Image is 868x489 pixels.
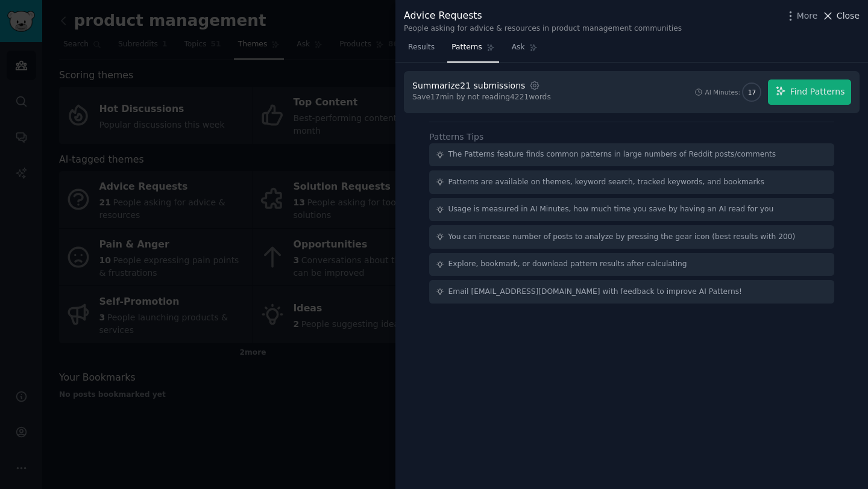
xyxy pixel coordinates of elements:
[448,232,796,243] div: You can increase number of posts to analyze by pressing the gear icon (best results with 200)
[790,86,845,98] span: Find Patterns
[447,38,498,63] a: Patterns
[412,79,525,92] div: Summarize 21 submissions
[448,259,687,270] div: Explore, bookmark, or download pattern results after calculating
[797,10,818,22] span: More
[508,38,542,63] a: Ask
[448,177,764,188] div: Patterns are available on themes, keyword search, tracked keywords, and bookmarks
[448,204,774,215] div: Usage is measured in AI Minutes, how much time you save by having an AI read for you
[768,79,851,105] button: Find Patterns
[412,92,551,103] div: Save 17 min by not reading 4221 words
[404,8,682,23] div: Advice Requests
[451,42,482,53] span: Patterns
[448,149,776,160] div: The Patterns feature finds common patterns in large numbers of Reddit posts/comments
[705,88,740,96] div: AI Minutes:
[512,42,525,53] span: Ask
[429,132,483,142] label: Patterns Tips
[748,88,756,96] span: 17
[822,10,860,22] button: Close
[784,10,818,22] button: More
[404,23,682,34] div: People asking for advice & resources in product management communities
[448,287,743,297] div: Email [EMAIL_ADDRESS][DOMAIN_NAME] with feedback to improve AI Patterns!
[404,38,439,63] a: Results
[408,42,435,53] span: Results
[837,10,860,22] span: Close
